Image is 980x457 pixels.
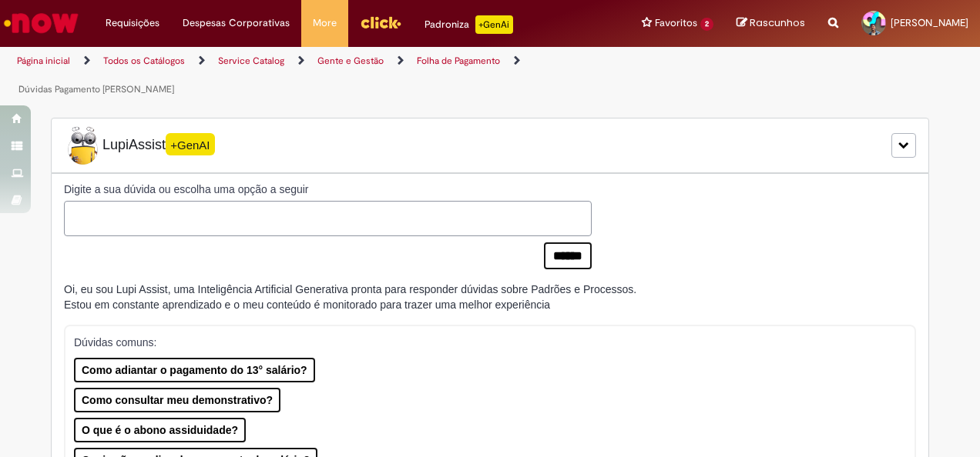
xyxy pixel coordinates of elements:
p: Dúvidas comuns: [74,335,895,350]
span: More [313,15,337,31]
a: Rascunhos [737,16,805,31]
ul: Trilhas de página [12,47,642,104]
span: [PERSON_NAME] [891,16,968,29]
label: Digite a sua dúvida ou escolha uma opção a seguir [64,182,592,197]
div: Padroniza [425,15,513,34]
a: Dúvidas Pagamento [PERSON_NAME] [18,83,174,95]
span: Requisições [106,15,159,31]
span: Favoritos [655,15,697,31]
span: LupiAssist [64,126,215,165]
img: click_logo_yellow_360x200.png [360,11,401,34]
div: Oi, eu sou Lupi Assist, uma Inteligência Artificial Generativa pronta para responder dúvidas sobr... [64,282,636,312]
a: Página inicial [17,55,70,67]
a: Gente e Gestão [317,55,384,67]
a: Folha de Pagamento [417,55,500,67]
a: Todos os Catálogos [103,55,185,67]
div: LupiLupiAssist+GenAI [51,118,929,173]
span: Despesas Corporativas [183,15,290,31]
button: O que é o abono assiduidade? [74,418,246,442]
a: Service Catalog [218,55,284,67]
p: +GenAi [475,15,513,34]
button: Como consultar meu demonstrativo? [74,388,280,412]
span: +GenAI [166,133,215,155]
img: Lupi [64,126,102,165]
button: Como adiantar o pagamento do 13° salário? [74,358,315,382]
img: ServiceNow [2,8,81,38]
span: 2 [700,18,713,31]
span: Rascunhos [750,15,805,30]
